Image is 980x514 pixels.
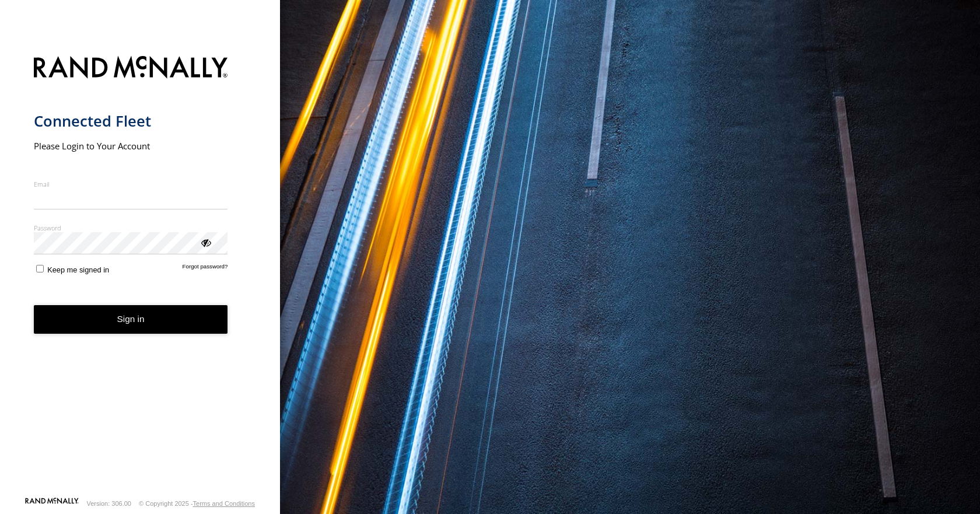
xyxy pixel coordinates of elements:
div: ViewPassword [199,236,211,248]
img: Rand McNally [34,54,228,83]
div: © Copyright 2025 - [139,500,255,507]
label: Email [34,180,228,188]
a: Terms and Conditions [193,500,255,507]
div: Version: 306.00 [87,500,131,507]
input: Keep me signed in [36,265,44,272]
button: Sign in [34,305,228,334]
span: Keep me signed in [47,265,109,274]
h2: Please Login to Your Account [34,140,228,152]
a: Forgot password? [183,263,228,274]
label: Password [34,223,228,232]
a: Visit our Website [25,498,79,509]
form: main [34,49,247,496]
h1: Connected Fleet [34,111,228,131]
